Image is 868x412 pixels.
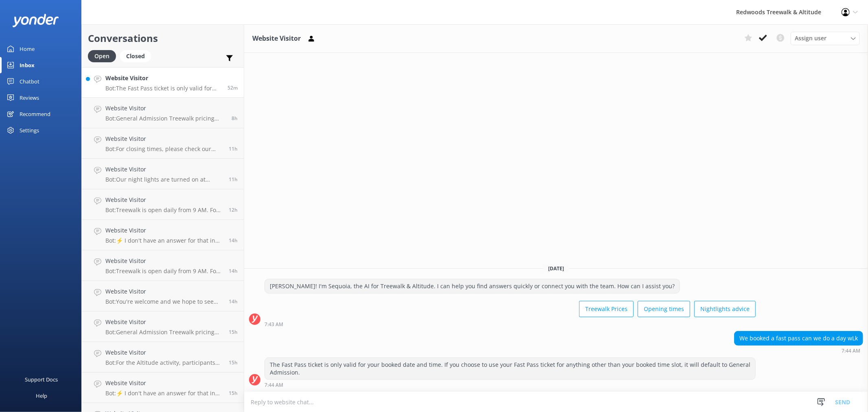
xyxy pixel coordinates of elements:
[105,359,223,366] p: Bot: For the Altitude activity, participants must be a minimum of 30 kg. If your daughter is 27 k...
[88,31,238,46] h2: Conversations
[82,342,244,373] a: Website VisitorBot:For the Altitude activity, participants must be a minimum of 30 kg. If your da...
[265,383,283,388] strong: 7:44 AM
[105,287,223,296] h4: Website Visitor
[105,256,223,265] h4: Website Visitor
[252,33,301,44] h3: Website Visitor
[694,301,756,317] button: Nightlights advice
[20,90,39,106] div: Reviews
[82,128,244,159] a: Website VisitorBot:For closing times, please check our website FAQs at [URL][DOMAIN_NAME].11h
[105,115,225,122] p: Bot: General Admission Treewalk pricing starts at $42 for adults (16+ years) and $26 for children...
[105,104,225,113] h4: Website Visitor
[105,329,223,336] p: Bot: General Admission Treewalk pricing starts at $42 for adults (16+ years) and $26 for children...
[20,106,50,122] div: Recommend
[105,390,223,397] p: Bot: ⚡ I don't have an answer for that in my knowledge base. Please try and rephrase your questio...
[105,134,223,143] h4: Website Visitor
[88,50,116,62] div: Open
[105,74,221,83] h4: Website Visitor
[12,14,59,27] img: yonder-white-logo.png
[543,265,569,272] span: [DATE]
[229,359,238,366] span: Oct 01 2025 04:59pm (UTC +13:00) Pacific/Auckland
[82,281,244,311] a: Website VisitorBot:You're welcome and we hope to see you at [GEOGRAPHIC_DATA] & Altitude soon!14h
[795,34,826,43] span: Assign user
[105,176,223,183] p: Bot: Our night lights are turned on at sunset, and the night walk starts 20 minutes thereafter. Y...
[734,348,863,353] div: Oct 02 2025 07:44am (UTC +13:00) Pacific/Auckland
[229,237,238,244] span: Oct 01 2025 05:57pm (UTC +13:00) Pacific/Auckland
[265,321,756,327] div: Oct 02 2025 07:43am (UTC +13:00) Pacific/Auckland
[88,51,120,60] a: Open
[82,250,244,281] a: Website VisitorBot:Treewalk is open daily from 9 AM. For last ticket sold times, please check our...
[265,358,755,379] div: The Fast Pass ticket is only valid for your booked date and time. If you choose to use your Fast ...
[82,67,244,98] a: Website VisitorBot:The Fast Pass ticket is only valid for your booked date and time. If you choos...
[265,382,756,388] div: Oct 02 2025 07:44am (UTC +13:00) Pacific/Auckland
[791,32,860,45] div: Assign User
[638,301,690,317] button: Opening times
[82,373,244,403] a: Website VisitorBot:⚡ I don't have an answer for that in my knowledge base. Please try and rephras...
[579,301,634,317] button: Treewalk Prices
[82,311,244,342] a: Website VisitorBot:General Admission Treewalk pricing starts at $42 for adults (16+ years) and $2...
[82,220,244,250] a: Website VisitorBot:⚡ I don't have an answer for that in my knowledge base. Please try and rephras...
[20,122,39,138] div: Settings
[25,371,58,388] div: Support Docs
[105,226,223,235] h4: Website Visitor
[232,115,238,122] span: Oct 02 2025 12:18am (UTC +13:00) Pacific/Auckland
[20,41,35,57] div: Home
[105,267,223,275] p: Bot: Treewalk is open daily from 9 AM. For last ticket sold times, please check our website FAQs ...
[229,329,238,335] span: Oct 01 2025 05:14pm (UTC +13:00) Pacific/Auckland
[105,237,223,244] p: Bot: ⚡ I don't have an answer for that in my knowledge base. Please try and rephrase your questio...
[120,51,155,60] a: Closed
[105,379,223,388] h4: Website Visitor
[82,98,244,128] a: Website VisitorBot:General Admission Treewalk pricing starts at $42 for adults (16+ years) and $2...
[105,206,223,214] p: Bot: Treewalk is open daily from 9 AM. For more details, please visit our website FAQs at [URL][D...
[229,298,238,305] span: Oct 01 2025 05:51pm (UTC +13:00) Pacific/Auckland
[20,73,39,90] div: Chatbot
[36,388,47,404] div: Help
[227,84,238,91] span: Oct 02 2025 07:44am (UTC +13:00) Pacific/Auckland
[82,159,244,189] a: Website VisitorBot:Our night lights are turned on at sunset, and the night walk starts 20 minutes...
[735,331,863,345] div: We booked a fast pass can we do a day wLk
[105,318,223,327] h4: Website Visitor
[20,57,35,73] div: Inbox
[842,348,860,353] strong: 7:44 AM
[229,145,238,152] span: Oct 01 2025 09:16pm (UTC +13:00) Pacific/Auckland
[105,85,221,92] p: Bot: The Fast Pass ticket is only valid for your booked date and time. If you choose to use your ...
[265,322,283,327] strong: 7:43 AM
[105,195,223,204] h4: Website Visitor
[229,176,238,183] span: Oct 01 2025 09:04pm (UTC +13:00) Pacific/Auckland
[105,165,223,174] h4: Website Visitor
[265,279,680,293] div: [PERSON_NAME]! I'm Sequoia, the AI for Treewalk & Altitude. I can help you find answers quickly o...
[229,206,238,213] span: Oct 01 2025 07:51pm (UTC +13:00) Pacific/Auckland
[105,298,223,305] p: Bot: You're welcome and we hope to see you at [GEOGRAPHIC_DATA] & Altitude soon!
[105,145,223,153] p: Bot: For closing times, please check our website FAQs at [URL][DOMAIN_NAME].
[229,390,238,397] span: Oct 01 2025 04:46pm (UTC +13:00) Pacific/Auckland
[120,50,151,62] div: Closed
[229,267,238,274] span: Oct 01 2025 05:56pm (UTC +13:00) Pacific/Auckland
[82,189,244,220] a: Website VisitorBot:Treewalk is open daily from 9 AM. For more details, please visit our website F...
[105,348,223,357] h4: Website Visitor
